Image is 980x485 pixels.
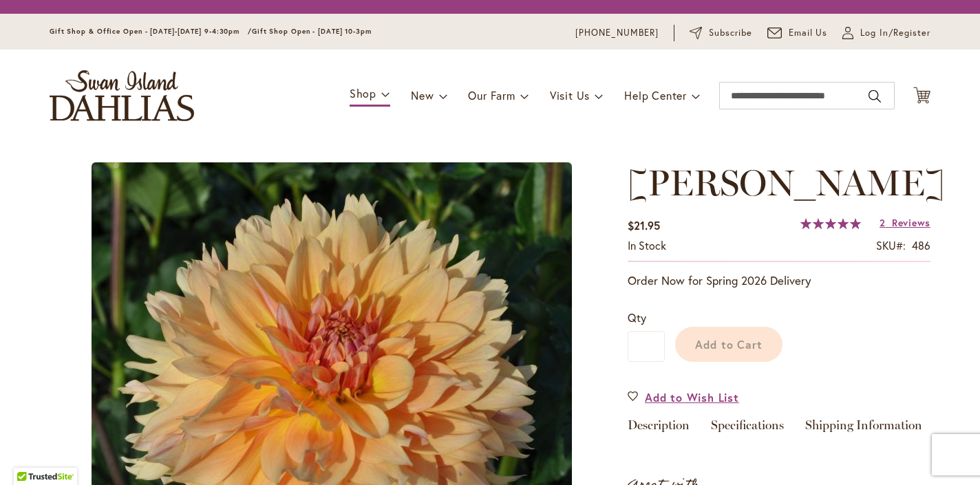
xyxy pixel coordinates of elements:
[805,419,922,439] a: Shipping Information
[628,419,930,439] div: Detailed Product Info
[892,216,930,229] span: Reviews
[628,389,739,405] a: Add to Wish List
[468,88,515,103] span: Our Farm
[880,216,930,229] a: 2 Reviews
[767,26,828,40] a: Email Us
[860,26,930,40] span: Log In/Register
[800,218,861,229] div: 100%
[575,26,659,40] a: [PHONE_NUMBER]
[645,389,739,405] span: Add to Wish List
[876,238,906,252] strong: SKU
[690,26,752,40] a: Subscribe
[709,26,752,40] span: Subscribe
[550,88,590,103] span: Visit Us
[880,216,886,229] span: 2
[252,27,372,36] span: Gift Shop Open - [DATE] 10-3pm
[628,238,666,252] span: In stock
[912,238,930,254] div: 486
[869,85,881,107] button: Search
[628,238,666,254] div: Availability
[628,272,930,289] p: Order Now for Spring 2026 Delivery
[842,26,930,40] a: Log In/Register
[628,419,690,439] a: Description
[628,161,945,204] span: [PERSON_NAME]
[628,218,660,233] span: $21.95
[628,310,646,325] span: Qty
[50,27,252,36] span: Gift Shop & Office Open - [DATE]-[DATE] 9-4:30pm /
[350,86,376,100] span: Shop
[789,26,828,40] span: Email Us
[711,419,784,439] a: Specifications
[411,88,434,103] span: New
[624,88,687,103] span: Help Center
[50,70,194,121] a: store logo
